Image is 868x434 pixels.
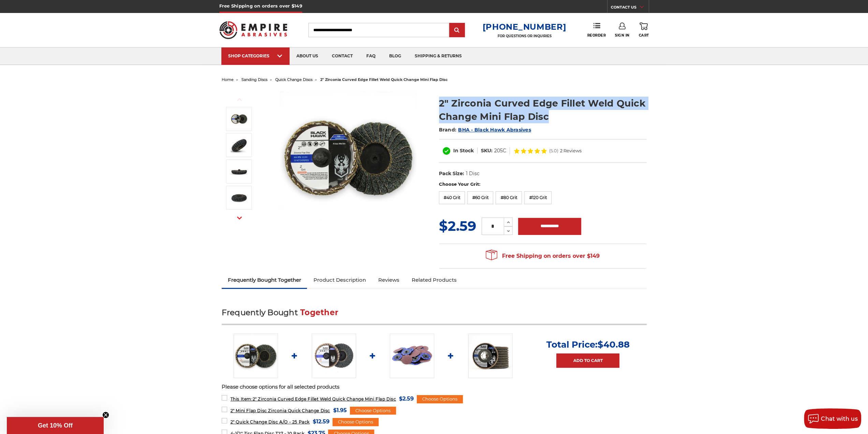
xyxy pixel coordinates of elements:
[350,407,396,415] div: Choose Options
[241,77,267,82] a: sanding discs
[230,396,252,402] strong: This Item:
[372,272,405,288] a: Reviews
[300,308,338,317] span: Together
[439,181,647,188] label: Choose Your Grit:
[546,339,630,350] p: Total Price:
[417,395,463,403] div: Choose Options
[231,137,248,154] img: die grinder fillet weld flap disc
[382,47,408,65] a: blog
[494,147,506,154] dd: 205C
[804,408,861,429] button: Chat with us
[320,77,448,82] span: 2" zirconia curved edge fillet weld quick change mini flap disc
[219,17,288,43] img: Empire Abrasives
[280,89,416,226] img: BHA 2 inch mini curved edge quick change flap discs
[290,47,325,65] a: about us
[439,97,647,123] h1: 2" Zirconia Curved Edge Fillet Weld Quick Change Mini Flap Disc
[482,22,566,32] a: [PHONE_NUMBER]
[325,47,359,65] a: contact
[486,249,600,263] span: Free Shipping on orders over $149
[638,33,649,38] span: Cart
[408,47,469,65] a: shipping & returns
[230,408,330,413] span: 2" Mini Flap Disc Zirconia Quick Change Disc
[307,272,372,288] a: Product Description
[359,47,382,65] a: faq
[615,33,630,38] span: Sign In
[556,353,619,368] a: Add to Cart
[222,77,234,82] a: home
[231,211,248,225] button: Next
[450,24,464,37] input: Submit
[611,3,649,13] a: CONTACT US
[222,272,307,288] a: Frequently Bought Together
[439,218,476,234] span: $2.59
[102,411,109,418] button: Close teaser
[560,149,582,153] span: 2 Reviews
[458,127,531,133] a: BHA - Black Hawk Abrasives
[231,110,248,127] img: BHA 2 inch mini curved edge quick change flap discs
[821,416,858,422] span: Chat with us
[587,33,606,38] span: Reorder
[549,149,558,153] span: (5.0)
[230,396,396,402] span: 2" Zirconia Curved Edge Fillet Weld Quick Change Mini Flap Disc
[222,383,647,391] p: Please choose options for all selected products
[38,422,73,429] span: Get 10% Off
[231,163,248,180] img: 2" roloc fillet weld flap disc
[230,419,309,424] span: 2" Quick Change Disc A/O - 25 Pack
[313,417,329,426] span: $12.59
[587,23,606,37] a: Reorder
[453,148,474,154] span: In Stock
[234,334,278,378] img: BHA 2 inch mini curved edge quick change flap discs
[333,418,379,426] div: Choose Options
[399,394,414,403] span: $2.59
[439,127,457,133] span: Brand:
[481,147,492,154] dt: SKU:
[439,170,464,177] dt: Pack Size:
[228,53,283,58] div: SHOP CATEGORIES
[231,189,248,206] img: quick change flapper disc with rounded edge
[7,417,104,434] div: Get 10% OffClose teaser
[405,272,462,288] a: Related Products
[638,23,649,38] a: Cart
[222,308,298,317] span: Frequently Bought
[231,92,248,107] button: Previous
[275,77,312,82] a: quick change discs
[598,339,630,350] span: $40.88
[482,34,566,38] p: FOR QUESTIONS OR INQUIRIES
[333,406,347,415] span: $1.95
[466,170,479,177] dd: 1 Disc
